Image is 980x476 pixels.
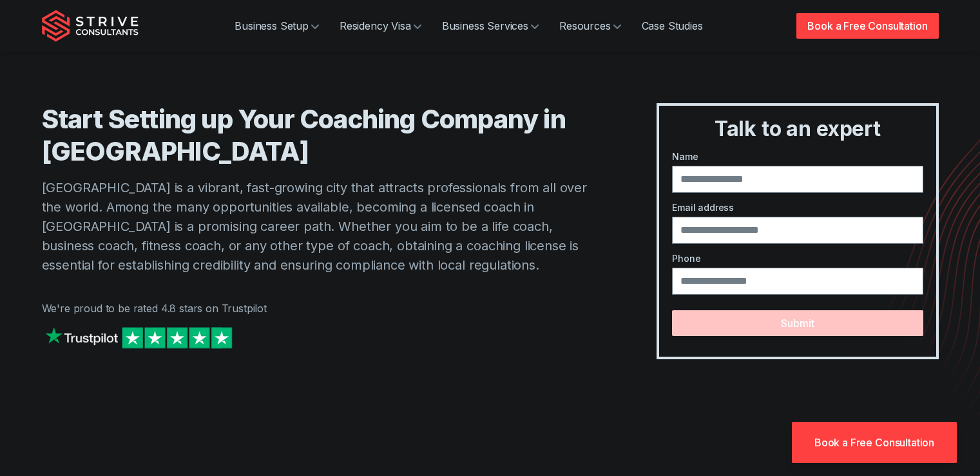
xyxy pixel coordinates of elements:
a: Business Services [432,13,549,39]
label: Phone [672,252,923,265]
button: Submit [672,310,923,336]
a: Residency Visa [329,13,432,39]
img: Strive Consultants [42,10,139,42]
a: Book a Free Consultation [792,422,957,463]
h1: Start Setting up Your Coaching Company in [GEOGRAPHIC_DATA] [42,103,606,168]
img: Strive on Trustpilot [42,324,235,352]
a: Business Setup [224,13,329,39]
a: Book a Free Consultation [796,13,938,39]
p: We're proud to be rated 4.8 stars on Trustpilot [42,301,606,316]
p: [GEOGRAPHIC_DATA] is a vibrant, fast-growing city that attracts professionals from all over the w... [42,178,606,275]
label: Name [672,150,923,163]
label: Email address [672,201,923,214]
h3: Talk to an expert [664,116,930,142]
a: Case Studies [631,13,713,39]
a: Resources [549,13,631,39]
